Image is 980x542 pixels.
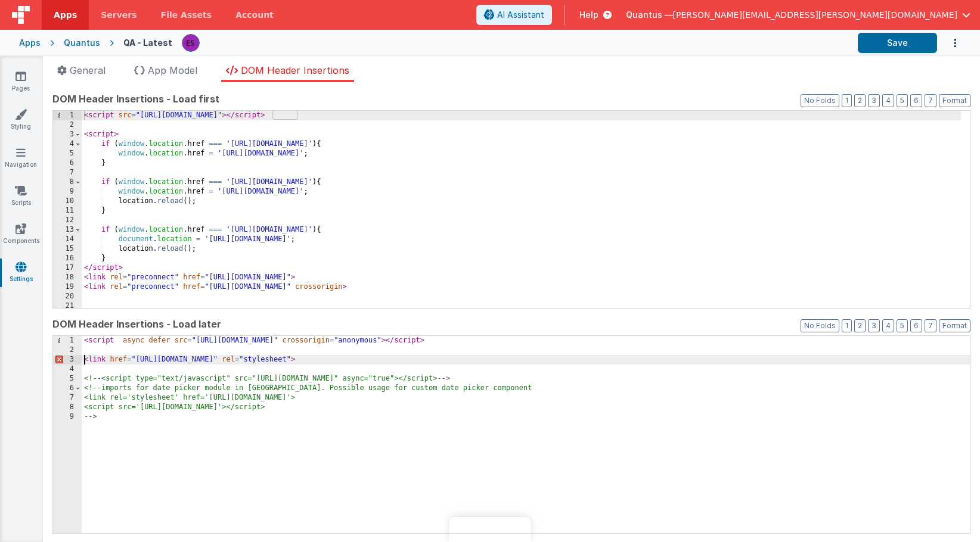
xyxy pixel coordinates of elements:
div: 12 [53,216,82,225]
button: 4 [882,319,894,332]
button: 6 [910,94,922,107]
div: 9 [53,412,82,422]
div: 6 [53,384,82,393]
div: Quantus [64,37,100,49]
button: 7 [925,319,936,332]
iframe: Marker.io feedback button [449,517,531,542]
div: 3 [53,355,82,365]
div: 19 [53,282,82,292]
div: 8 [53,403,82,412]
button: Format [939,319,970,332]
span: Servers [101,9,137,21]
div: 8 [53,177,82,187]
button: Quantus — [PERSON_NAME][EMAIL_ADDRESS][PERSON_NAME][DOMAIN_NAME] [626,9,970,21]
span: DOM Header Insertions [241,64,349,76]
button: 7 [925,94,936,107]
button: Options [937,31,961,55]
span: DOM Header Insertions - Load later [52,317,221,331]
div: 4 [53,139,82,149]
div: 2 [53,120,82,130]
div: QA - Latest [123,37,172,49]
div: 3 [53,130,82,139]
div: 11 [53,206,82,216]
span: [PERSON_NAME][EMAIL_ADDRESS][PERSON_NAME][DOMAIN_NAME] [673,9,957,21]
div: 15 [53,244,82,254]
button: 3 [868,94,880,107]
div: 21 [53,301,82,311]
div: 4 [53,365,82,374]
span: General [70,64,106,76]
div: 7 [53,168,82,177]
button: 3 [868,319,880,332]
div: 13 [53,225,82,235]
div: 5 [53,374,82,384]
span: Quantus — [626,9,673,21]
button: 2 [854,319,866,332]
div: 14 [53,235,82,244]
button: AI Assistant [476,5,552,25]
button: 4 [882,94,894,107]
span: AI Assistant [497,9,544,21]
div: 2 [53,345,82,355]
button: 1 [842,319,852,332]
span: Apps [54,9,77,21]
img: 2445f8d87038429357ee99e9bdfcd63a [182,35,199,51]
div: 9 [53,187,82,197]
button: 5 [897,319,908,332]
div: 1 [53,336,82,345]
div: 18 [53,273,82,282]
div: 16 [53,254,82,263]
span: Help [579,9,598,21]
span: DOM Header Insertions - Load first [52,92,219,106]
span: File Assets [161,9,212,21]
button: No Folds [801,94,839,107]
div: 20 [53,292,82,301]
button: Format [939,94,970,107]
div: 5 [53,149,82,158]
button: 1 [842,94,852,107]
div: 10 [53,197,82,206]
button: No Folds [801,319,839,332]
button: 6 [910,319,922,332]
span: App Model [148,64,197,76]
div: 6 [53,158,82,168]
div: 7 [53,393,82,403]
button: 5 [897,94,908,107]
button: 2 [854,94,866,107]
div: 1 [53,111,82,120]
button: Save [858,33,937,53]
div: 17 [53,263,82,273]
div: Apps [19,37,41,49]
